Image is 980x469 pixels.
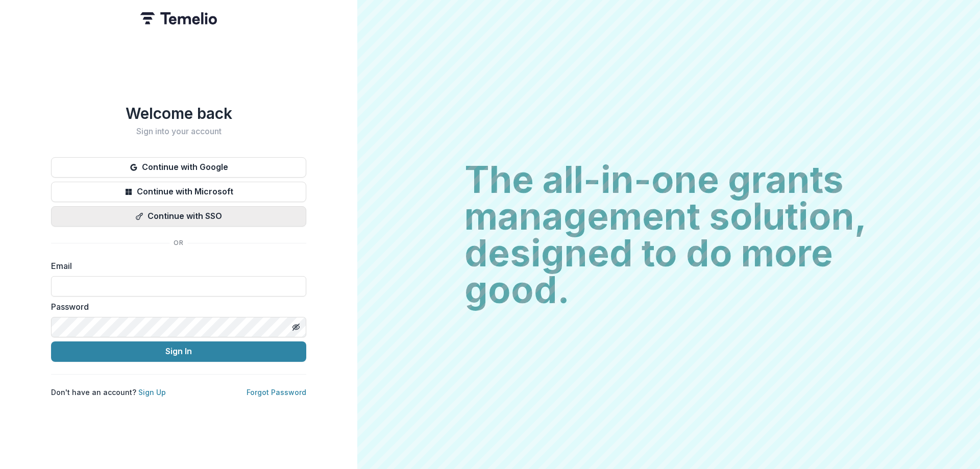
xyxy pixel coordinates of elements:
a: Forgot Password [247,388,306,397]
label: Email [51,260,300,272]
p: Don't have an account? [51,387,166,398]
button: Sign In [51,341,306,362]
a: Sign Up [138,388,166,397]
label: Password [51,301,300,313]
button: Continue with Microsoft [51,182,306,202]
button: Continue with SSO [51,206,306,227]
button: Toggle password visibility [288,319,304,335]
img: Temelio [140,12,217,24]
h2: Sign into your account [51,127,306,136]
button: Continue with Google [51,157,306,178]
h1: Welcome back [51,104,306,122]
